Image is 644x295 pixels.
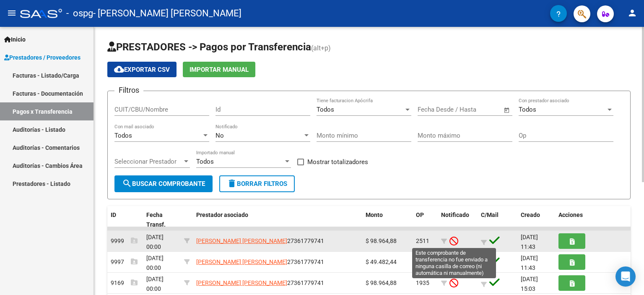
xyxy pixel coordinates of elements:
[111,238,138,244] span: 9999
[317,106,334,113] span: Todos
[366,238,397,244] span: $ 98.964,88
[362,206,413,234] datatable-header-cell: Monto
[413,206,438,234] datatable-header-cell: OP
[478,206,517,234] datatable-header-cell: C/Mail
[196,279,287,286] span: [PERSON_NAME] [PERSON_NAME]
[366,258,397,265] span: $ 49.482,44
[418,106,452,113] input: Fecha inicio
[4,53,80,62] span: Prestadores / Proveedores
[93,4,241,23] span: - [PERSON_NAME] [PERSON_NAME]
[521,234,538,250] span: [DATE] 11:43
[441,211,469,218] span: Notificado
[146,276,164,292] span: [DATE] 00:00
[196,258,287,265] span: [PERSON_NAME] [PERSON_NAME]
[502,105,512,115] button: Open calendar
[416,279,429,286] span: 1935
[521,255,538,271] span: [DATE] 11:43
[416,258,429,265] span: 2511
[114,66,170,73] span: Exportar CSV
[190,66,249,73] span: Importar Manual
[7,8,17,18] mat-icon: menu
[193,206,362,234] datatable-header-cell: Prestador asociado
[196,279,324,286] span: 27361779741
[219,175,295,192] button: Borrar Filtros
[4,35,26,44] span: Inicio
[66,4,93,23] span: - ospg
[216,132,224,139] span: No
[122,180,205,188] span: Buscar Comprobante
[416,238,429,244] span: 2511
[143,206,181,234] datatable-header-cell: Fecha Transf.
[517,206,555,234] datatable-header-cell: Creado
[227,180,287,188] span: Borrar Filtros
[416,211,424,218] span: OP
[146,234,164,250] span: [DATE] 00:00
[111,258,138,265] span: 9997
[196,211,248,218] span: Prestador asociado
[196,158,214,165] span: Todos
[183,62,255,77] button: Importar Manual
[519,106,536,113] span: Todos
[459,106,500,113] input: Fecha fin
[107,206,143,234] datatable-header-cell: ID
[111,211,116,218] span: ID
[481,211,499,218] span: C/Mail
[555,206,631,234] datatable-header-cell: Acciones
[114,158,182,165] span: Seleccionar Prestador
[196,238,287,244] span: [PERSON_NAME] [PERSON_NAME]
[107,62,177,77] button: Exportar CSV
[615,266,636,287] div: Open Intercom Messenger
[521,276,538,292] span: [DATE] 15:03
[521,211,540,218] span: Creado
[366,211,383,218] span: Monto
[558,211,583,218] span: Acciones
[438,206,478,234] datatable-header-cell: Notificado
[307,157,368,167] span: Mostrar totalizadores
[227,178,237,188] mat-icon: delete
[114,64,124,74] mat-icon: cloud_download
[146,211,166,228] span: Fecha Transf.
[311,44,331,52] span: (alt+p)
[114,175,213,192] button: Buscar Comprobante
[366,279,397,286] span: $ 98.964,88
[627,8,637,18] mat-icon: person
[111,279,138,286] span: 9169
[122,178,132,188] mat-icon: search
[107,41,311,53] span: PRESTADORES -> Pagos por Transferencia
[146,255,164,271] span: [DATE] 00:00
[114,132,132,139] span: Todos
[114,84,143,96] h3: Filtros
[196,258,324,265] span: 27361779741
[196,238,324,244] span: 27361779741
